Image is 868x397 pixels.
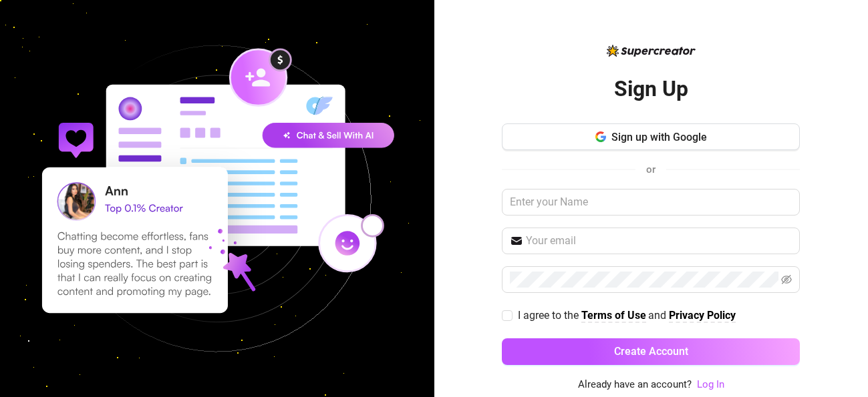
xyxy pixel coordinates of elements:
[614,345,688,358] span: Create Account
[669,309,736,322] strong: Privacy Policy
[697,378,724,390] a: Log In
[578,377,692,393] span: Already have an account?
[502,189,800,216] input: Enter your Name
[781,274,792,285] span: eye-invisible
[502,123,800,150] button: Sign up with Google
[581,309,646,323] a: Terms of Use
[518,309,581,322] span: I agree to the
[646,163,656,175] span: or
[502,338,800,365] button: Create Account
[614,75,688,103] h2: Sign Up
[581,309,646,322] strong: Terms of Use
[669,309,736,323] a: Privacy Policy
[697,377,724,393] a: Log In
[526,233,792,249] input: Your email
[829,129,857,145] span: Faster
[611,131,707,143] span: Sign up with Google
[813,129,824,145] img: svg%3e
[607,45,696,57] img: logo-BBDzfeDw.svg
[648,309,669,322] span: and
